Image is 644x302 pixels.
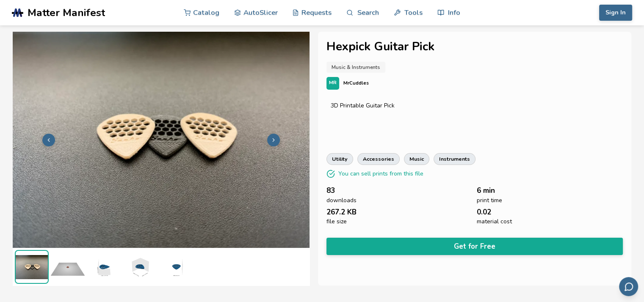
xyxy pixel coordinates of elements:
img: 1_3D_Dimensions [159,250,193,284]
span: Matter Manifest [28,7,105,19]
img: 1_3D_Dimensions [87,250,121,284]
a: music [404,153,429,165]
span: 6 min [477,187,495,195]
span: 267.2 KB [326,208,357,216]
a: utility [326,153,353,165]
span: file size [326,218,347,225]
button: Sign In [599,5,632,21]
span: MR [329,80,337,86]
button: Send feedback via email [619,277,638,296]
a: Music & Instruments [326,62,385,73]
span: print time [477,197,502,204]
p: MrCuddles [343,79,369,88]
span: downloads [326,197,357,204]
span: 83 [326,187,335,195]
span: material cost [477,218,512,225]
img: 1_3D_Dimensions [123,250,157,284]
a: instruments [434,153,475,165]
h1: Hexpick Guitar Pick [326,40,623,53]
p: You can sell prints from this file [338,169,423,178]
img: 1_Print_Preview [51,250,85,284]
a: accessories [357,153,400,165]
div: 3D Printable Guitar Pick [331,102,619,109]
span: 0.02 [477,208,491,216]
button: Get for Free [326,238,623,255]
